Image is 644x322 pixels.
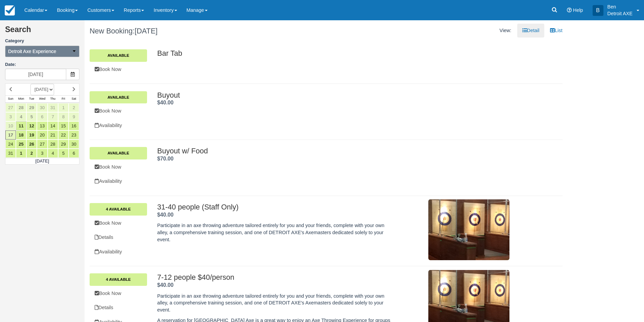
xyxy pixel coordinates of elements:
[69,95,79,103] th: Sat
[90,160,147,174] a: Book Now
[5,103,16,112] a: 27
[37,95,47,103] th: Wed
[157,212,173,218] strong: Price: $40
[157,203,392,211] h2: 31-40 people (Staff Only)
[16,95,26,103] th: Mon
[157,91,509,99] h2: Buyout
[90,203,147,215] a: 4 Available
[58,130,69,140] a: 22
[607,3,633,10] p: Ben
[37,121,47,130] a: 13
[69,121,79,130] a: 16
[545,24,567,38] a: List
[157,282,173,288] strong: Price: $40
[5,61,79,68] label: Date:
[90,63,147,76] a: Book Now
[69,140,79,149] a: 30
[157,100,173,105] span: $40.00
[5,46,79,57] button: Detroit Axe Experience
[37,149,47,158] a: 3
[48,149,58,158] a: 4
[607,10,633,17] p: Detroit AXE
[26,140,37,149] a: 26
[90,230,147,244] a: Details
[16,149,26,158] a: 1
[157,49,509,57] h2: Bar Tab
[16,112,26,121] a: 4
[16,140,26,149] a: 25
[58,121,69,130] a: 15
[5,95,16,103] th: Sun
[573,7,583,13] span: Help
[157,222,392,243] p: Participate in an axe throwing adventure tailored entirely for you and your friends, complete wit...
[90,104,147,118] a: Book Now
[69,130,79,140] a: 23
[58,103,69,112] a: 1
[517,24,545,38] a: Detail
[90,216,147,230] a: Book Now
[48,130,58,140] a: 21
[69,112,79,121] a: 9
[90,287,147,300] a: Book Now
[26,95,37,103] th: Tue
[5,140,16,149] a: 24
[5,112,16,121] a: 3
[37,112,47,121] a: 6
[16,121,26,130] a: 11
[90,174,147,188] a: Availability
[135,27,158,35] span: [DATE]
[37,130,47,140] a: 20
[5,25,79,38] h2: Search
[58,149,69,158] a: 5
[69,103,79,112] a: 2
[90,147,147,159] a: Available
[48,95,58,103] th: Thu
[157,273,392,281] h2: 7-12 people $40/person
[8,48,56,55] span: Detroit Axe Experience
[90,119,147,132] a: Availability
[428,199,509,260] img: M5-2
[37,140,47,149] a: 27
[90,27,321,35] h1: New Booking:
[90,301,147,315] a: Details
[593,5,603,16] div: B
[48,103,58,112] a: 31
[90,273,147,286] a: 4 Available
[5,121,16,130] a: 10
[26,103,37,112] a: 29
[157,147,509,155] h2: Buyout w/ Food
[16,130,26,140] a: 18
[48,112,58,121] a: 7
[5,130,16,140] a: 17
[16,103,26,112] a: 28
[495,24,517,38] li: View:
[157,100,173,105] strong: Price: $40
[157,156,173,162] strong: Price: $70
[58,140,69,149] a: 29
[157,282,173,288] span: $40.00
[26,121,37,130] a: 12
[90,245,147,259] a: Availability
[26,149,37,158] a: 2
[90,49,147,61] a: Available
[5,38,79,44] label: Category
[5,149,16,158] a: 31
[26,130,37,140] a: 19
[26,112,37,121] a: 5
[567,8,572,13] i: Help
[157,212,173,218] span: $40.00
[37,103,47,112] a: 30
[58,112,69,121] a: 8
[48,121,58,130] a: 14
[48,140,58,149] a: 28
[69,149,79,158] a: 6
[5,158,79,165] td: [DATE]
[157,156,173,162] span: $70.00
[5,5,15,16] img: checkfront-main-nav-mini-logo.png
[90,91,147,103] a: Available
[58,95,69,103] th: Fri
[157,293,392,314] p: Participate in an axe throwing adventure tailored entirely for you and your friends, complete wit...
